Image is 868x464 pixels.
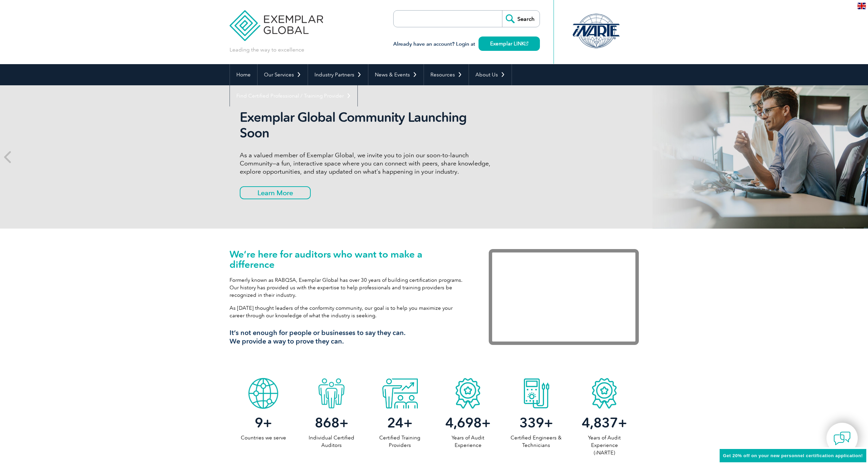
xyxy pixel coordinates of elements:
[366,417,434,428] h2: +
[368,64,424,85] a: News & Events
[570,417,638,428] h2: +
[230,329,468,346] h3: It’s not enough for people or businesses to say they can. We provide a way to prove they can.
[297,434,366,449] p: Individual Certified Auditors
[502,434,570,449] p: Certified Engineers & Technicians
[230,276,468,299] p: Formerly known as RABQSA, Exemplar Global has over 30 years of building certification programs. O...
[230,304,468,319] p: As [DATE] thought leaders of the conformity community, our goal is to help you maximize your care...
[240,186,311,199] a: Learn More
[230,249,468,270] h1: We’re here for auditors who want to make a difference
[479,37,540,51] a: Exemplar LINK
[489,249,639,345] iframe: Exemplar Global: Working together to make a difference
[315,415,339,431] span: 868
[434,434,502,449] p: Years of Audit Experience
[582,415,618,431] span: 4,837
[258,64,308,85] a: Our Services
[230,64,257,85] a: Home
[570,434,638,456] p: Years of Audit Experience (iNARTE)
[469,64,512,85] a: About Us
[240,110,496,141] h2: Exemplar Global Community Launching Soon
[519,415,544,431] span: 339
[834,430,851,447] img: contact-chat.png
[723,453,863,458] span: Get 20% off on your new personnel certification application!
[230,434,298,441] p: Countries we serve
[297,417,366,428] h2: +
[857,3,866,9] img: en
[255,415,263,431] span: 9
[445,415,482,431] span: 4,698
[525,42,528,45] img: open_square.png
[308,64,368,85] a: Industry Partners
[240,151,496,176] p: As a valued member of Exemplar Global, we invite you to join our soon-to-launch Community—a fun, ...
[393,40,540,48] h3: Already have an account? Login at
[366,434,434,449] p: Certified Training Providers
[230,46,304,54] p: Leading the way to excellence
[230,417,298,428] h2: +
[502,417,570,428] h2: +
[230,85,357,106] a: Find Certified Professional / Training Provider
[424,64,469,85] a: Resources
[387,415,403,431] span: 24
[502,11,540,27] input: Search
[434,417,502,428] h2: +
